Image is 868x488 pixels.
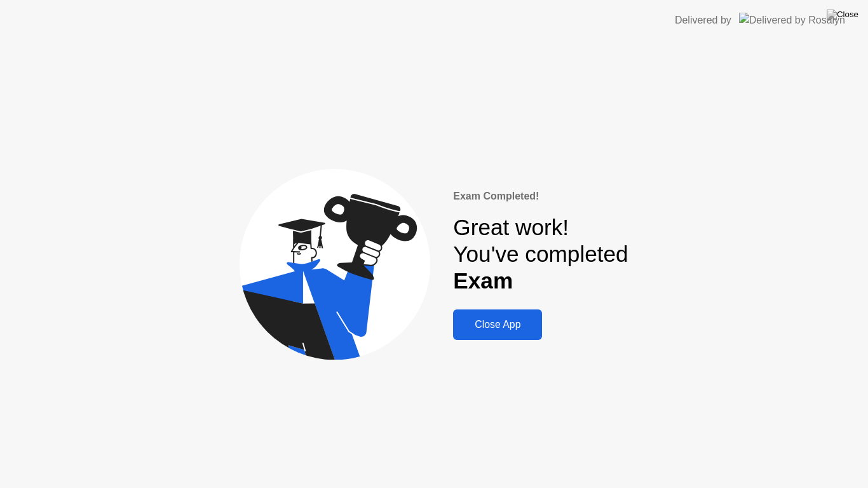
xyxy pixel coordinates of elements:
div: Delivered by [675,13,731,28]
img: Close [827,10,858,20]
b: Exam [453,268,513,293]
div: Exam Completed! [453,189,628,204]
img: Delivered by Rosalyn [739,13,845,27]
div: Great work! You've completed [453,214,628,295]
button: Close App [453,309,542,340]
div: Close App [457,319,538,330]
